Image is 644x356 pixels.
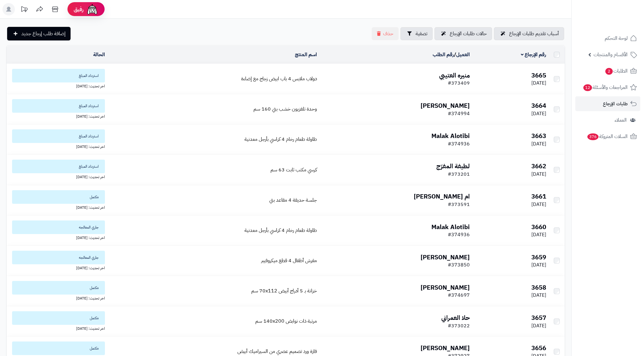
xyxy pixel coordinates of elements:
span: طلبات الإرجاع [603,99,628,108]
a: الطلبات2 [575,64,640,78]
b: [PERSON_NAME] [421,253,470,262]
span: مكتمل [12,190,105,204]
b: [PERSON_NAME] [421,343,470,353]
div: اخر تحديث: [DATE] [9,295,105,301]
div: اخر تحديث: [DATE] [9,325,105,331]
b: 3661 [531,192,546,201]
a: طاولة طعام رخام 4 كراسي بأرجل معدنية [244,227,317,234]
span: المراجعات والأسئلة [583,83,628,92]
a: مرتبة ذات نوابض 140x200 سم [255,317,317,325]
a: كرسي مكتب ثابت 63 سم [270,166,317,174]
b: لطيفة المفرّج [436,161,470,171]
span: [DATE] [531,79,546,87]
span: مكتمل [12,281,105,295]
span: #373409 [448,79,470,87]
span: [DATE] [531,201,546,208]
b: 3665 [531,71,546,80]
span: استرداد المبلغ [12,160,105,173]
button: تصفية [400,27,433,40]
span: مكتمل [12,341,105,355]
b: 3663 [531,131,546,140]
a: طاولة طعام رخام 4 كراسي بأرجل معدنية [244,136,317,143]
span: أسباب تقديم طلبات الإرجاع [509,30,559,37]
b: منيره العتيبي [439,71,470,80]
div: اخر تحديث: [DATE] [9,143,105,149]
a: فازة ورد تصميم عصري من السيراميك أبيض [237,348,317,355]
span: #374994 [448,110,470,117]
b: 3664 [531,101,546,110]
span: مكتمل [12,311,105,325]
a: اسم المنتج [295,51,317,58]
span: #373850 [448,261,470,269]
div: اخر تحديث: [DATE] [9,264,105,271]
span: رفيق [74,6,84,13]
span: الطلبات [605,67,628,75]
a: جلسة حديقة 4 مقاعد بني [269,196,317,204]
b: 3662 [531,161,546,171]
button: حذف [372,27,399,40]
a: السلات المتروكة376 [575,129,640,144]
img: logo-2.png [602,15,638,28]
b: Malak Alotibi [431,222,470,232]
span: حذف [383,30,393,37]
span: 376 [587,133,599,140]
div: اخر تحديث: [DATE] [9,113,105,119]
div: اخر تحديث: [DATE] [9,173,105,180]
b: [PERSON_NAME] [421,101,470,110]
a: دولاب ملابس 4 باب ابيض زجاج مع إضاءة [241,75,317,82]
b: Malak Alotibi [431,131,470,140]
a: الحالة [93,51,105,58]
a: إضافة طلب إرجاع جديد [7,27,71,40]
b: حلا العمراني [441,313,470,322]
div: اخر تحديث: [DATE] [9,204,105,210]
a: العميل [456,51,470,58]
span: [DATE] [531,110,546,117]
span: 12 [583,84,592,91]
div: اخر تحديث: [DATE] [9,82,105,89]
span: #373201 [448,170,470,178]
b: [PERSON_NAME] [421,283,470,292]
a: أسباب تقديم طلبات الإرجاع [494,27,564,40]
span: 2 [605,68,613,75]
img: ai-face.png [86,3,98,15]
span: #374936 [448,231,470,238]
b: 3657 [531,313,546,322]
a: تحديثات المنصة [16,3,32,17]
span: #373022 [448,322,470,329]
a: العملاء [575,113,640,128]
span: إضافة طلب إرجاع جديد [21,30,66,37]
a: مفرش أطفال 4 قطع ميكروفيبر [261,257,317,264]
a: وحدة تلفزيون خشب بني 160 سم [253,105,317,113]
a: رقم الإرجاع [521,51,547,58]
span: #373591 [448,201,470,208]
b: 3660 [531,222,546,232]
a: رقم الطلب [433,51,454,58]
span: [DATE] [531,291,546,299]
a: المراجعات والأسئلة12 [575,80,640,95]
span: #374697 [448,291,470,299]
span: استرداد المبلغ [12,99,105,113]
span: [DATE] [531,322,546,329]
span: لوحة التحكم [605,34,628,43]
span: جاري المعالجه [12,251,105,264]
div: اخر تحديث: [DATE] [9,234,105,241]
span: العملاء [615,116,627,124]
span: السلات المتروكة [587,132,628,141]
span: استرداد المبلغ [12,69,105,82]
span: تصفية [416,30,427,37]
a: خزانة بـ 5 أدراج أبيض ‎70x112 سم‏ [251,287,317,295]
b: 3656 [531,343,546,353]
td: / [319,46,472,64]
span: جاري المعالجه [12,220,105,234]
span: حالات طلبات الإرجاع [450,30,487,37]
span: #374936 [448,140,470,148]
b: 3659 [531,253,546,262]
